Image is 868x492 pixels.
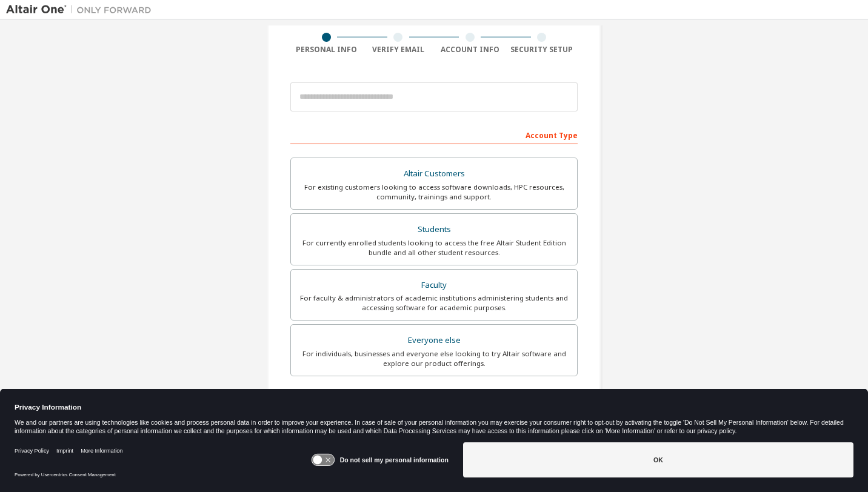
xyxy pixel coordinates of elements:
[290,125,578,144] div: Account Type
[298,238,570,258] div: For currently enrolled students looking to access the free Altair Student Edition bundle and all ...
[506,45,578,55] div: Security Setup
[298,332,570,349] div: Everyone else
[298,349,570,368] div: For individuals, businesses and everyone else looking to try Altair software and explore our prod...
[290,45,362,55] div: Personal Info
[298,221,570,238] div: Students
[362,45,435,55] div: Verify Email
[298,182,570,202] div: For existing customers looking to access software downloads, HPC resources, community, trainings ...
[298,277,570,294] div: Faculty
[298,293,570,313] div: For faculty & administrators of academic institutions administering students and accessing softwa...
[298,165,570,182] div: Altair Customers
[434,45,506,55] div: Account Info
[6,4,158,16] img: Altair One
